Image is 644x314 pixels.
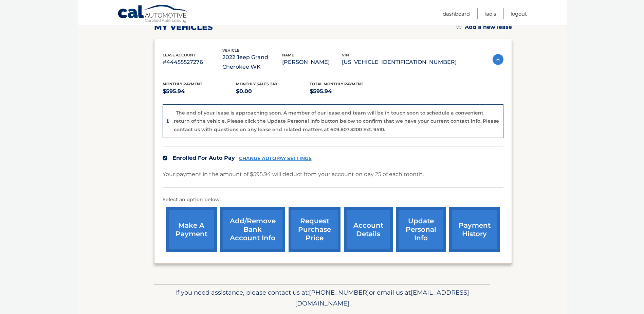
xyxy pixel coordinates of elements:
a: payment history [449,207,500,252]
span: name [282,53,294,57]
a: update personal info [396,207,446,252]
p: $595.94 [310,87,383,96]
h2: my vehicles [154,22,213,32]
img: add.svg [457,24,461,29]
p: Your payment in the amount of $595.94 will deduct from your account on day 25 of each month. [163,170,424,179]
p: The end of your lease is approaching soon. A member of our lease end team will be in touch soon t... [174,110,499,133]
p: $0.00 [236,87,310,96]
p: [US_VEHICLE_IDENTIFICATION_NUMBER] [342,57,457,67]
p: 2022 Jeep Grand Cherokee WK [222,53,282,72]
a: Cal Automotive [117,4,189,24]
p: Select an option below: [163,196,503,204]
img: accordion-active.svg [493,54,503,65]
a: CHANGE AUTOPAY SETTINGS [239,156,312,161]
span: Monthly sales Tax [236,82,278,86]
a: Add/Remove bank account info [220,207,285,252]
p: $595.94 [163,87,236,96]
p: [PERSON_NAME] [282,57,342,67]
span: Total Monthly Payment [310,82,363,86]
a: make a payment [166,207,217,252]
a: Dashboard [443,8,470,19]
a: Add a new lease [457,24,512,31]
a: request purchase price [289,207,341,252]
p: #44455527276 [163,57,222,67]
span: [EMAIL_ADDRESS][DOMAIN_NAME] [295,289,469,307]
span: lease account [163,53,196,57]
a: account details [344,207,393,252]
img: check.svg [163,156,167,160]
span: Enrolled For Auto Pay [172,155,235,161]
span: [PHONE_NUMBER] [309,289,369,296]
span: vehicle [222,48,239,53]
a: Logout [511,8,527,19]
a: FAQ's [484,8,496,19]
span: vin [342,53,349,57]
span: Monthly Payment [163,82,202,86]
p: If you need assistance, please contact us at: or email us at [159,287,486,309]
